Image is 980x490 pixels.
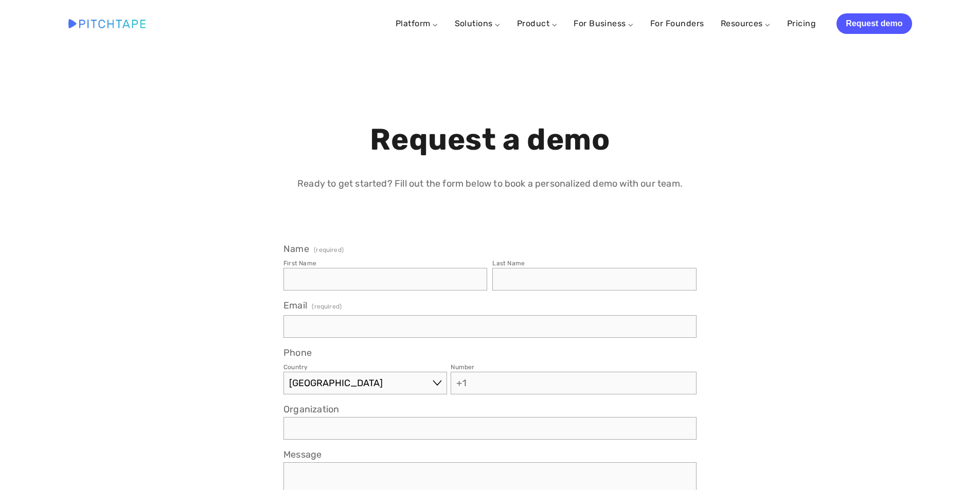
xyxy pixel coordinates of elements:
p: Ready to get started? Fill out the form below to book a personalized demo with our team. [140,176,840,191]
div: Number [451,364,474,371]
span: Name [283,243,309,255]
a: Solutions ⌵ [455,19,501,28]
div: First Name [283,260,316,267]
a: Pricing [787,14,816,33]
a: Platform ⌵ [396,19,438,28]
span: (required) [312,300,342,313]
span: Phone [283,347,312,358]
strong: Request a demo [370,122,610,157]
span: Organization [283,404,339,415]
div: Country [283,364,308,371]
span: Message [283,449,322,460]
a: Product ⌵ [517,19,557,28]
div: Last Name [492,260,525,267]
span: Email [283,300,307,311]
span: +1 [451,372,471,394]
a: For Founders [650,14,704,33]
a: For Business ⌵ [574,19,634,28]
img: Pitchtape | Video Submission Management Software [68,19,146,28]
a: Resources ⌵ [721,19,771,28]
span: (required) [314,247,344,253]
a: Request demo [836,13,912,34]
